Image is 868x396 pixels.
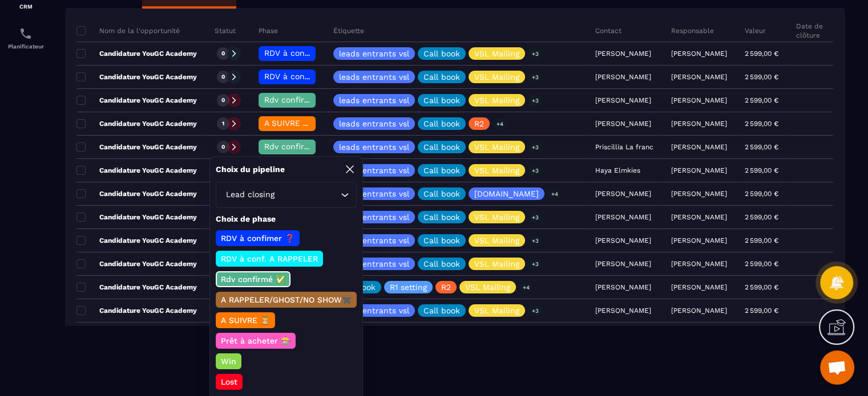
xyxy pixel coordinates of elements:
p: leads entrants vsl [339,213,409,221]
input: Search for option [277,189,338,201]
p: RDV à conf. A RAPPELER [219,253,320,264]
p: VSL Mailing [474,166,519,174]
p: +4 [519,281,534,293]
p: Date de clôture [796,22,824,40]
p: CRM [3,3,49,10]
p: leads entrants vsl [339,120,409,128]
p: Candidature YouGC Academy [76,213,197,222]
p: Call book [423,143,460,151]
p: Call book [423,213,460,221]
div: Ouvrir le chat [820,350,854,385]
p: R1 setting [390,283,427,291]
p: Choix du pipeline [216,164,285,175]
span: A SUIVRE ⏳ [264,119,313,128]
p: 2 599,00 € [745,166,778,174]
p: Contact [595,26,621,35]
p: 2 599,00 € [745,236,778,244]
p: 2 599,00 € [745,283,778,291]
p: Valeur [745,26,766,35]
p: 2 599,00 € [745,190,778,198]
p: Phase [259,26,278,35]
p: Étiquette [333,26,364,35]
p: Statut [215,26,236,35]
span: Lead closing [223,189,277,201]
p: +3 [528,95,543,107]
p: leads entrants vsl [339,260,409,268]
p: +3 [528,211,543,223]
p: Call book [423,236,460,244]
p: 2 599,00 € [745,307,778,315]
p: Choix de phase [216,214,357,224]
p: leads entrants vsl [339,236,409,244]
p: +3 [528,305,543,317]
p: Call book [423,260,460,268]
p: 2 599,00 € [745,50,778,58]
p: R2 [474,120,484,128]
p: leads entrants vsl [339,73,409,81]
p: VSL Mailing [474,50,519,58]
p: VSL Mailing [474,73,519,81]
p: [PERSON_NAME] [671,120,727,128]
p: Candidature YouGC Academy [76,189,197,198]
p: +4 [492,118,507,130]
span: RDV à confimer ❓ [264,48,338,58]
p: Planificateur [3,43,49,50]
p: leads entrants vsl [339,50,409,58]
p: Candidature YouGC Academy [76,72,197,81]
p: Call book [423,307,460,315]
p: VSL Mailing [474,236,519,244]
p: A RAPPELER/GHOST/NO SHOW✖️ [219,294,353,305]
p: Call book [423,96,460,104]
p: leads entrants vsl [339,143,409,151]
p: 2 599,00 € [745,213,778,221]
p: leads entrants vsl [339,166,409,174]
p: Call book [423,50,460,58]
p: +3 [528,235,543,247]
p: +3 [528,258,543,270]
p: 2 599,00 € [745,143,778,151]
p: leads entrants vsl [339,190,409,198]
p: VSL Mailing [465,283,510,291]
p: leads entrants vsl [339,307,409,315]
p: [PERSON_NAME] [671,50,727,58]
p: Candidature YouGC Academy [76,142,197,152]
p: [PERSON_NAME] [671,190,727,198]
p: A SUIVRE ⏳ [219,315,272,326]
p: +3 [528,48,543,60]
p: Call book [423,120,460,128]
p: 1 [222,120,224,128]
p: 0 [221,73,225,81]
p: Lost [219,376,239,387]
p: Candidature YouGC Academy [76,49,197,58]
p: Candidature YouGC Academy [76,236,197,245]
div: Search for option [216,182,357,208]
p: 2 599,00 € [745,120,778,128]
p: Call book [423,73,460,81]
p: [DOMAIN_NAME] [474,190,539,198]
span: Rdv confirmé ✅ [264,95,329,104]
p: Prêt à acheter 🎰 [219,335,292,346]
p: 2 599,00 € [745,260,778,268]
span: Rdv confirmé ✅ [264,142,329,151]
p: Nom de la l'opportunité [76,26,180,35]
p: [PERSON_NAME] [671,236,727,244]
img: scheduler [19,27,33,40]
p: 2 599,00 € [745,96,778,104]
span: RDV à confimer ❓ [264,72,338,81]
p: +3 [528,165,543,177]
p: Responsable [671,26,714,35]
p: Rdv confirmé ✅ [219,273,287,285]
p: Candidature YouGC Academy [76,259,197,268]
p: 0 [221,96,225,104]
p: 2 599,00 € [745,73,778,81]
p: VSL Mailing [474,213,519,221]
p: Candidature YouGC Academy [76,119,197,128]
p: [PERSON_NAME] [671,213,727,221]
p: [PERSON_NAME] [671,96,727,104]
p: Candidature YouGC Academy [76,283,197,292]
p: [PERSON_NAME] [671,73,727,81]
p: Candidature YouGC Academy [76,306,197,315]
p: +4 [547,188,562,200]
p: Candidature YouGC Academy [76,96,197,105]
p: 0 [221,143,225,151]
